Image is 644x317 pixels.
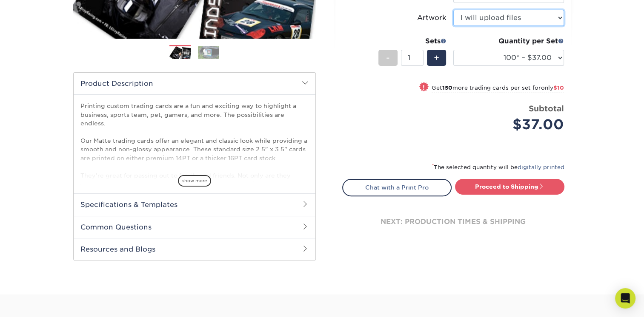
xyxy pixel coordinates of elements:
[455,179,564,194] a: Proceed to Shipping
[615,288,635,309] div: Open Intercom Messenger
[74,216,315,238] h2: Common Questions
[434,51,439,64] span: +
[417,13,447,23] div: Artwork
[553,85,564,91] span: $10
[386,51,390,64] span: -
[432,85,564,93] small: Get more trading cards per set for
[423,83,425,92] span: !
[169,45,191,60] img: Trading Cards 01
[460,114,564,135] div: $37.00
[453,36,564,46] div: Quantity per Set
[432,164,564,170] small: The selected quantity will be
[442,85,452,91] strong: 150
[178,175,211,187] span: show more
[80,102,309,214] p: Printing custom trading cards are a fun and exciting way to highlight a business, sports team, pe...
[198,46,219,59] img: Trading Cards 02
[529,104,564,113] strong: Subtotal
[342,179,452,196] a: Chat with a Print Pro
[74,73,315,94] h2: Product Description
[518,164,564,170] a: digitally printed
[378,36,447,46] div: Sets
[342,196,564,247] div: next: production times & shipping
[541,85,564,91] span: only
[74,238,315,260] h2: Resources and Blogs
[74,193,315,215] h2: Specifications & Templates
